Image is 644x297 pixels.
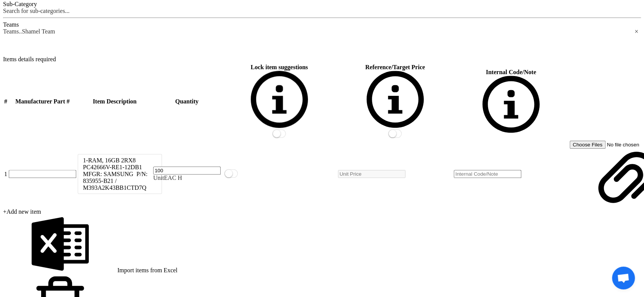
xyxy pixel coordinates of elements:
[9,170,76,178] input: Model Number
[153,167,221,175] input: Amount
[634,28,641,35] span: Clear all
[3,21,19,28] label: Teams
[486,69,536,75] span: Internal Code/Note
[365,64,425,70] span: Reference/Target Price
[8,64,77,140] th: Manufacturer Part #
[3,208,6,215] span: +
[77,64,152,140] th: Item Description
[4,140,8,208] td: 1
[3,1,37,7] label: Sub-Category
[3,56,56,62] label: Items details required
[338,170,405,178] input: Unit Price
[78,154,162,194] div: Name
[454,170,521,178] input: Internal Code/Note
[4,64,8,140] th: Serial Number
[612,267,635,289] a: Open chat
[251,64,308,70] span: Lock item suggestions
[634,28,638,35] span: ×
[3,215,641,274] div: Import items from Excel
[153,64,221,140] th: Quantity
[3,208,641,215] div: Add new item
